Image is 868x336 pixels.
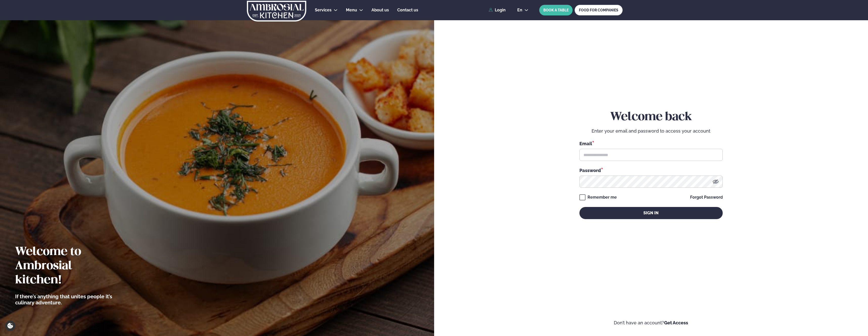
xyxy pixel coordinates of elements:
[5,321,15,331] a: Cookie settings
[489,8,506,12] a: Login
[579,167,723,174] div: Password
[346,7,357,13] a: Menu
[397,7,418,13] a: Contact us
[15,245,120,287] h2: Welcome to Ambrosial kitchen!
[579,207,723,219] button: Sign in
[575,5,623,15] a: FOOD FOR COMPANIES
[371,8,389,12] span: About us
[346,8,357,12] span: Menu
[397,8,418,12] span: Contact us
[579,110,723,124] h2: Welcome back
[664,320,688,325] a: Get Access
[371,7,389,13] a: About us
[315,7,332,13] a: Services
[246,1,307,22] img: logo
[315,8,332,12] span: Services
[449,320,853,326] p: Don’t have an account?
[517,8,522,12] span: en
[513,8,532,12] button: en
[690,195,723,199] a: Forgot Password
[579,140,723,147] div: Email
[539,5,573,15] button: BOOK A TABLE
[579,128,723,134] p: Enter your email and password to access your account
[15,293,120,306] p: If there’s anything that unites people it’s culinary adventure.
